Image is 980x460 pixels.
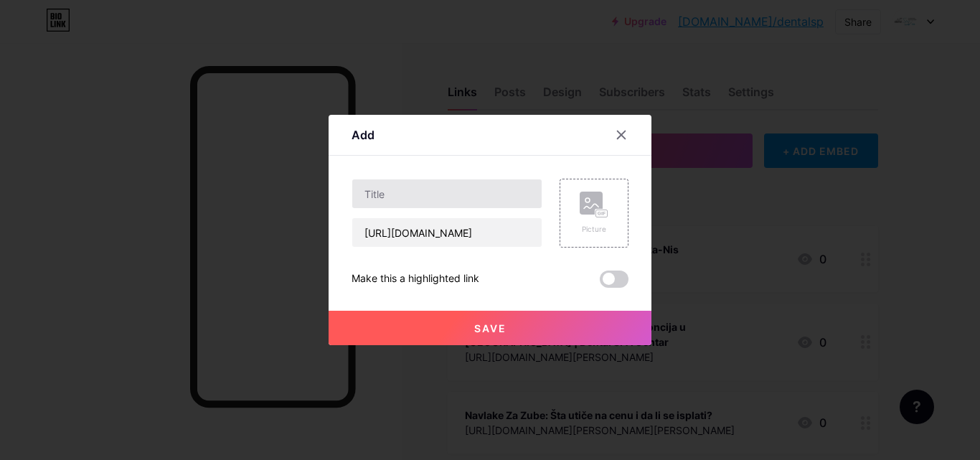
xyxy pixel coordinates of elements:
span: Save [474,322,507,334]
input: Title [352,179,542,208]
div: Picture [580,224,608,235]
button: Save [329,311,651,345]
div: Make this a highlighted link [352,271,479,288]
input: URL [352,218,542,247]
div: Add [352,126,374,144]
